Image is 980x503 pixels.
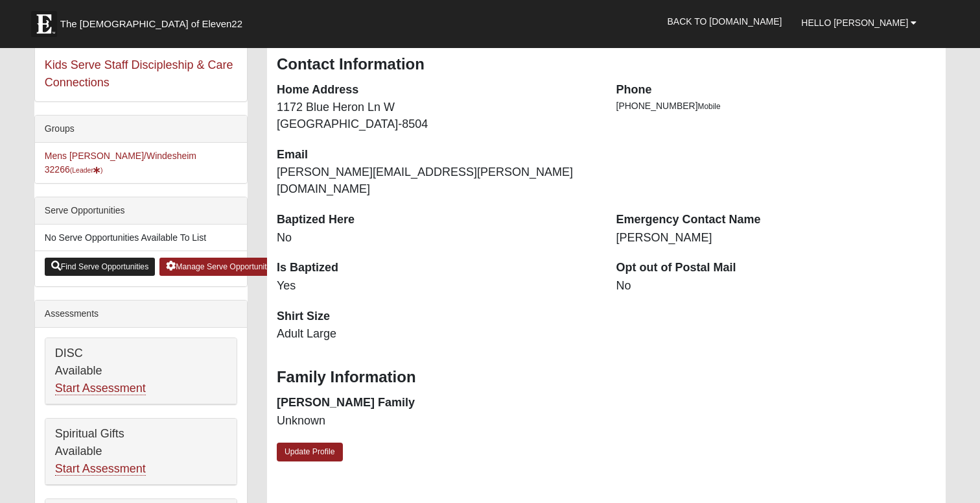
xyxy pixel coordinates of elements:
span: The [DEMOGRAPHIC_DATA] of Eleven22 [60,18,242,31]
li: No Serve Opportunities Available To List [35,225,247,251]
div: Assessments [35,301,247,328]
h3: Family Information [277,368,936,387]
dd: [PERSON_NAME] [616,230,937,247]
span: Hello [PERSON_NAME] [801,18,908,28]
dd: No [616,278,937,295]
dt: Baptized Here [277,212,597,228]
div: Groups [35,116,247,143]
span: Mobile [698,102,721,111]
div: Spiritual Gifts Available [45,419,237,485]
dt: [PERSON_NAME] Family [277,395,597,411]
a: Start Assessment [55,462,146,476]
a: Update Profile [277,443,343,461]
dd: Adult Large [277,326,597,343]
dt: Opt out of Postal Mail [616,260,937,276]
h3: Contact Information [277,55,936,74]
dd: Yes [277,278,597,295]
a: Hello [PERSON_NAME] [791,6,926,39]
dt: Emergency Contact Name [616,212,937,228]
a: Back to [DOMAIN_NAME] [658,5,792,38]
a: Manage Serve Opportunities [159,258,283,276]
a: Find Serve Opportunities [45,258,156,276]
div: DISC Available [45,338,237,404]
dt: Email [277,147,597,164]
img: Eleven22 logo [31,11,57,37]
dt: Home Address [277,82,597,99]
a: Mens [PERSON_NAME]/Windesheim 32266(Leader) [45,151,196,175]
li: [PHONE_NUMBER] [616,99,937,113]
a: Kids Serve Staff Discipleship & Care Connections [45,58,233,89]
small: (Leader ) [70,166,103,174]
dt: Shirt Size [277,308,597,325]
div: Serve Opportunities [35,197,247,225]
dd: Unknown [277,413,597,430]
dd: [PERSON_NAME][EMAIL_ADDRESS][PERSON_NAME][DOMAIN_NAME] [277,164,597,197]
dt: Is Baptized [277,260,597,276]
dd: No [277,230,597,247]
a: Start Assessment [55,382,146,395]
dd: 1172 Blue Heron Ln W [GEOGRAPHIC_DATA]-8504 [277,99,597,132]
a: The [DEMOGRAPHIC_DATA] of Eleven22 [25,5,284,37]
dt: Phone [616,82,937,99]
